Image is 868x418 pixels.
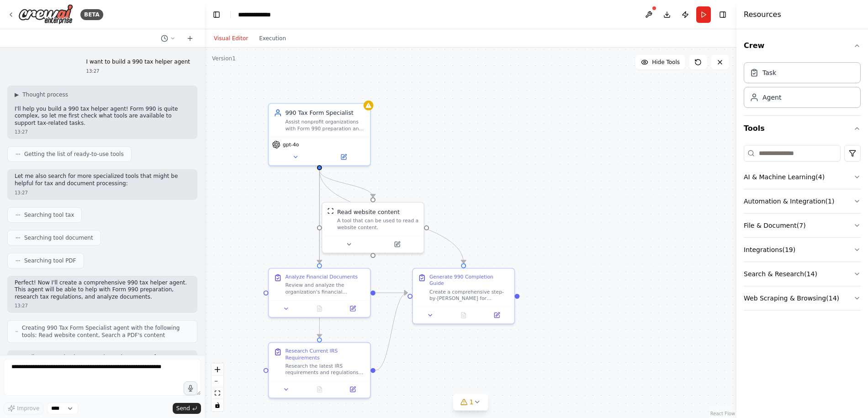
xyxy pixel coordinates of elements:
button: Hide right sidebar [716,8,729,21]
button: Tools [744,116,861,141]
div: Assist nonprofit organizations with Form 990 preparation and compliance by providing guidance on ... [285,118,365,132]
span: Send [176,405,190,412]
div: Create a comprehensive step-by-[PERSON_NAME] for completing Form 990 for {organization_name}, inc... [429,289,509,302]
span: Searching tool PDF [24,257,76,264]
button: Open in side panel [339,385,367,395]
button: Open in side panel [482,310,511,320]
button: Execution [254,33,291,44]
button: Visual Editor [208,33,254,44]
div: Review and analyze the organization's financial documents including audited financial statements,... [285,282,365,295]
div: Generate 990 Completion GuideCreate a comprehensive step-by-[PERSON_NAME] for completing Form 990... [412,268,515,324]
span: Thought process [22,91,68,98]
img: Logo [18,4,73,25]
button: No output available [446,310,481,320]
div: Generate 990 Completion Guide [429,273,509,287]
div: 990 Tax Form SpecialistAssist nonprofit organizations with Form 990 preparation and compliance by... [268,103,371,166]
button: Hide Tools [635,55,685,70]
g: Edge from 637ae90f-2ce6-4f01-a9a6-af3001e27783 to 8b8b77a6-8ec7-4a02-b5a8-8f20ddd22ff5 [376,289,408,297]
div: BETA [80,9,103,20]
div: Research the latest IRS requirements and regulations for Form 990 filing for the current tax year... [285,363,365,376]
button: Web Scraping & Browsing(14) [744,286,861,310]
div: 990 Tax Form Specialist [285,109,365,117]
div: A tool that can be used to read a website content. [337,218,418,231]
span: Searching tool tax [24,211,74,219]
div: 13:27 [15,302,190,309]
span: Searching tool document [24,234,93,241]
div: Read website content [337,208,400,216]
p: I want to build a 990 tax helper agent [86,59,190,66]
span: Getting the list of ready-to-use tools [24,150,124,158]
button: Integrations(19) [744,238,861,262]
button: Hide left sidebar [210,8,223,21]
button: zoom out [212,375,223,387]
p: Perfect! Now I'll create a comprehensive 990 tax helper agent. This agent will be able to help wi... [15,279,190,301]
button: No output available [302,304,337,314]
button: Improve [4,402,43,414]
div: Research Current IRS Requirements [285,348,365,361]
img: ScrapeWebsiteTool [327,208,333,214]
g: Edge from d138d91a-6be4-4c73-b02f-2c1062bcc0a9 to 8b8b77a6-8ec7-4a02-b5a8-8f20ddd22ff5 [315,170,467,263]
button: Automation & Integration(1) [744,189,861,213]
span: 1 [470,397,474,407]
button: AI & Machine Learning(4) [744,165,861,189]
g: Edge from d138d91a-6be4-4c73-b02f-2c1062bcc0a9 to 6812ba17-7212-48c1-b775-912247cff5a8 [315,170,323,338]
button: toggle interactivity [212,399,223,411]
button: Start a new chat [183,33,197,44]
g: Edge from d138d91a-6be4-4c73-b02f-2c1062bcc0a9 to cd3a3bd1-51e4-408d-86f0-5bfc360c3171 [315,170,377,197]
div: 13:27 [15,129,190,135]
button: ▶Thought process [15,91,68,98]
p: Let me also search for more specialized tools that might be helpful for tax and document processing: [15,173,190,187]
button: Crew [744,33,861,59]
div: 13:27 [86,68,190,75]
button: Switch to previous chat [157,33,179,44]
button: fit view [212,387,223,399]
div: React Flow controls [212,364,223,411]
div: Tools [744,141,861,318]
span: Improve [17,405,39,412]
button: Open in side panel [374,239,420,249]
button: Send [173,403,201,414]
div: Version 1 [212,55,236,62]
button: File & Document(7) [744,214,861,237]
button: Click to speak your automation idea [184,381,197,395]
button: Search & Research(14) [744,262,861,286]
a: React Flow attribution [710,411,735,416]
p: I'll help you build a 990 tax helper agent! Form 990 is quite complex, so let me first check what... [15,106,190,127]
div: Research Current IRS RequirementsResearch the latest IRS requirements and regulations for Form 99... [268,342,371,398]
button: zoom in [212,364,223,375]
div: 13:27 [15,189,190,196]
h4: Resources [744,9,781,20]
div: Agent [762,93,781,102]
span: Creating 990 Tax Form Specialist agent with the following tools: Read website content, Search a P... [22,324,190,339]
span: ▶ [15,91,19,98]
div: Analyze Financial DocumentsReview and analyze the organization's financial documents including au... [268,268,371,318]
div: Task [762,68,776,77]
button: 1 [453,394,488,411]
button: Open in side panel [339,304,367,314]
p: Now I'll create tasks that cover the main aspects of 990 tax preparation: [15,354,190,368]
div: Crew [744,59,861,115]
nav: breadcrumb [238,10,271,19]
div: Analyze Financial Documents [285,273,358,280]
button: Open in side panel [320,152,367,162]
div: ScrapeWebsiteToolRead website contentA tool that can be used to read a website content. [322,202,424,253]
span: Hide Tools [652,59,680,66]
button: No output available [302,385,337,395]
span: gpt-4o [283,141,299,148]
g: Edge from 6812ba17-7212-48c1-b775-912247cff5a8 to 8b8b77a6-8ec7-4a02-b5a8-8f20ddd22ff5 [376,289,408,374]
